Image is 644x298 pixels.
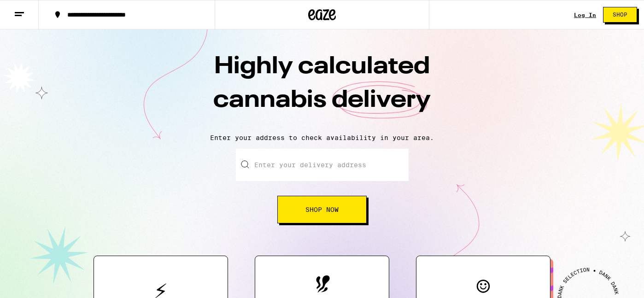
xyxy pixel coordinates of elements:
[161,50,483,127] h1: Highly calculated cannabis delivery
[305,206,339,213] span: Shop Now
[236,149,409,181] input: Enter your delivery address
[9,134,635,141] p: Enter your address to check availability in your area.
[574,12,596,18] div: Log In
[603,7,637,23] button: Shop
[613,12,627,18] span: Shop
[277,196,367,223] button: Shop Now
